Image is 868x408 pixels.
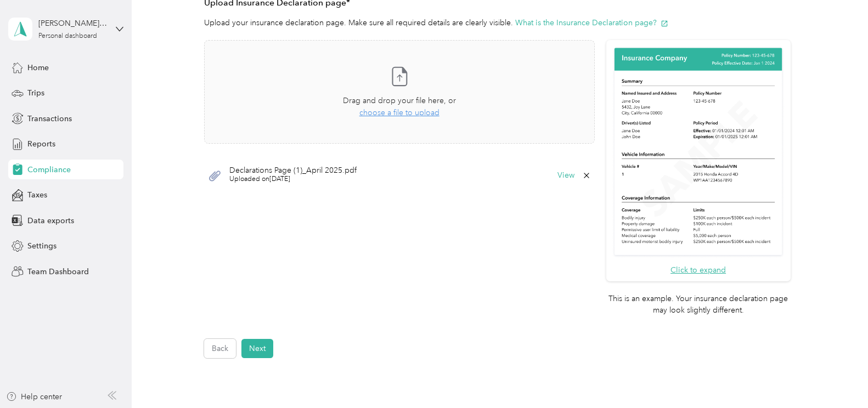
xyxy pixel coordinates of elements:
p: This is an example. Your insurance declaration page may look slightly different. [606,293,791,316]
button: Back [204,339,236,358]
div: [PERSON_NAME] [PERSON_NAME] [38,18,107,29]
button: View [557,172,574,179]
span: Drag and drop your file here, orchoose a file to upload [205,41,594,143]
button: Click to expand [670,264,726,276]
iframe: Everlance-gr Chat Button Frame [807,347,868,408]
span: Reports [27,138,55,150]
img: Sample insurance declaration [612,46,785,258]
span: Taxes [27,189,47,201]
span: Drag and drop your file here, or [343,96,456,105]
span: Compliance [27,164,71,175]
button: Next [241,339,273,358]
span: Data exports [27,215,74,226]
span: Transactions [27,113,72,124]
button: What is the Insurance Declaration page? [515,17,668,29]
span: Team Dashboard [27,266,89,277]
p: Upload your insurance declaration page. Make sure all required details are clearly visible. [204,17,791,29]
span: Trips [27,87,44,99]
button: Help center [6,391,62,403]
span: Uploaded on [DATE] [229,174,357,184]
span: Settings [27,240,57,252]
span: Declarations Page (1)_April 2025.pdf [229,167,357,174]
span: Home [27,62,49,73]
div: Personal dashboard [38,33,97,39]
span: choose a file to upload [359,108,439,117]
